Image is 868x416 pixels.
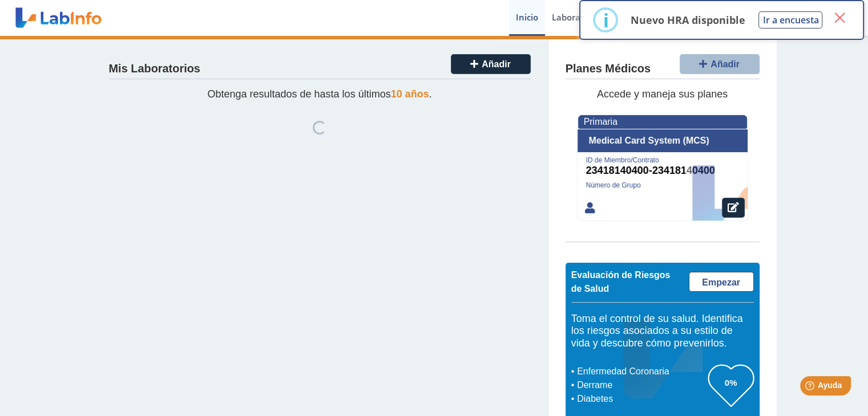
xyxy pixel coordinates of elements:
h4: Mis Laboratorios [109,62,200,76]
button: Close this dialog [829,7,850,28]
a: Empezar [689,272,754,292]
iframe: Help widget launcher [766,372,855,403]
li: Derrame [574,378,708,392]
span: Añadir [710,59,740,69]
span: 10 años [391,88,429,100]
h4: Planes Médicos [566,62,651,76]
button: Añadir [680,54,760,74]
button: Ir a encuesta [758,11,822,28]
span: Accede y maneja sus planes [597,88,728,100]
button: Añadir [451,54,531,74]
span: Añadir [482,59,511,69]
div: i [603,10,608,30]
span: Primaria [584,117,617,127]
h5: Toma el control de su salud. Identifica los riesgos asociados a su estilo de vida y descubre cómo... [571,313,754,350]
li: Diabetes [574,392,708,406]
span: Empezar [702,278,740,287]
span: Obtenga resultados de hasta los últimos . [207,88,431,100]
span: Evaluación de Riesgos de Salud [571,270,671,293]
h3: 0% [708,376,754,390]
li: Enfermedad Coronaria [574,365,708,378]
p: Nuevo HRA disponible [630,13,745,27]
